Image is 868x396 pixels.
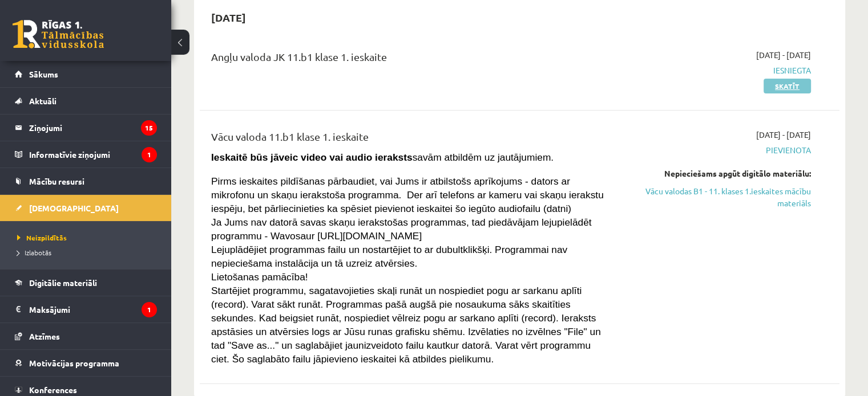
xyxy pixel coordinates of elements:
a: Maksājumi1 [15,296,157,322]
i: 1 [142,147,157,162]
a: [DEMOGRAPHIC_DATA] [15,195,157,221]
span: Pievienota [623,144,811,156]
span: Izlabotās [17,248,51,257]
span: Ja Jums nav datorā savas skaņu ierakstošas programmas, tad piedāvājam lejupielādēt programmu - Wa... [211,217,592,242]
span: Pirms ieskaites pildīšanas pārbaudiet, vai Jums ir atbilstošs aprīkojums - dators ar mikrofonu un... [211,175,604,214]
span: Neizpildītās [17,233,67,242]
div: Vācu valoda 11.b1 klase 1. ieskaite [211,129,605,150]
a: Aktuāli [15,88,157,114]
i: 15 [141,120,157,136]
span: Konferences [29,385,77,395]
span: Motivācijas programma [29,358,119,368]
h2: [DATE] [200,4,257,31]
a: Neizpildītās [17,232,160,243]
div: Angļu valoda JK 11.b1 klase 1. ieskaite [211,49,605,70]
span: Lietošanas pamācība! [211,271,308,283]
a: Atzīmes [15,323,157,349]
span: [DEMOGRAPHIC_DATA] [29,203,119,213]
span: Atzīmes [29,331,60,341]
div: Nepieciešams apgūt digitālo materiālu: [623,168,811,179]
span: [DATE] - [DATE] [756,129,811,141]
strong: Ieskaitē būs jāveic video vai audio ieraksts [211,152,413,163]
a: Skatīt [764,79,811,93]
a: Ziņojumi15 [15,115,157,141]
legend: Informatīvie ziņojumi [29,141,157,168]
a: Sākums [15,61,157,87]
a: Rīgas 1. Tālmācības vidusskola [13,20,104,48]
span: Iesniegta [623,64,811,76]
legend: Maksājumi [29,296,157,322]
a: Mācību resursi [15,168,157,194]
span: Sākums [29,69,58,79]
span: Digitālie materiāli [29,277,97,288]
span: Startējiet programmu, sagatavojieties skaļi runāt un nospiediet pogu ar sarkanu aplīti (record). ... [211,285,601,365]
span: Lejuplādējiet programmas failu un nostartējiet to ar dubultklikšķi. Programmai nav nepieciešama i... [211,244,567,269]
span: Aktuāli [29,96,56,106]
a: Motivācijas programma [15,350,157,376]
a: Vācu valodas B1 - 11. klases 1.ieskaites mācību materiāls [623,185,811,209]
a: Izlabotās [17,247,160,258]
a: Informatīvie ziņojumi1 [15,141,157,168]
a: Digitālie materiāli [15,270,157,296]
i: 1 [142,302,157,317]
legend: Ziņojumi [29,115,157,141]
span: [DATE] - [DATE] [756,49,811,61]
span: savām atbildēm uz jautājumiem. [211,152,554,163]
span: Mācību resursi [29,176,84,186]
